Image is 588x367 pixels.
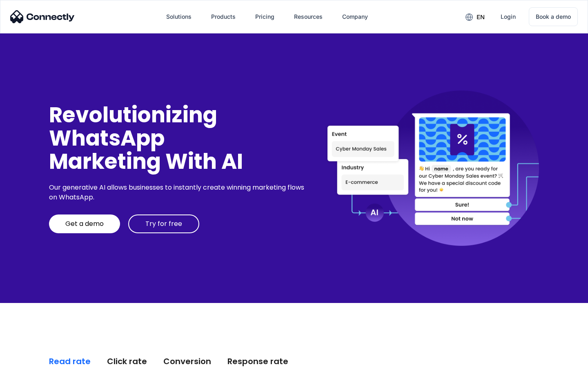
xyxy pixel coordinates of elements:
div: Products [211,11,236,22]
div: Try for free [145,220,182,228]
div: Response rate [227,356,288,367]
div: Login [501,11,516,22]
div: Company [342,11,368,22]
div: Conversion [163,356,211,367]
div: Pricing [255,11,274,22]
div: Read rate [49,356,91,367]
a: Pricing [249,7,281,27]
div: Revolutionizing WhatsApp Marketing With AI [49,103,307,173]
div: en [477,11,485,23]
div: Click rate [107,356,147,367]
div: Solutions [166,11,192,22]
div: Get a demo [65,220,104,228]
a: Login [494,7,522,27]
a: Book a demo [529,7,578,26]
a: Try for free [128,214,199,233]
div: Resources [294,11,323,22]
img: Connectly Logo [10,10,75,23]
div: Our generative AI allows businesses to instantly create winning marketing flows on WhatsApp. [49,183,307,202]
a: Get a demo [49,214,120,233]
